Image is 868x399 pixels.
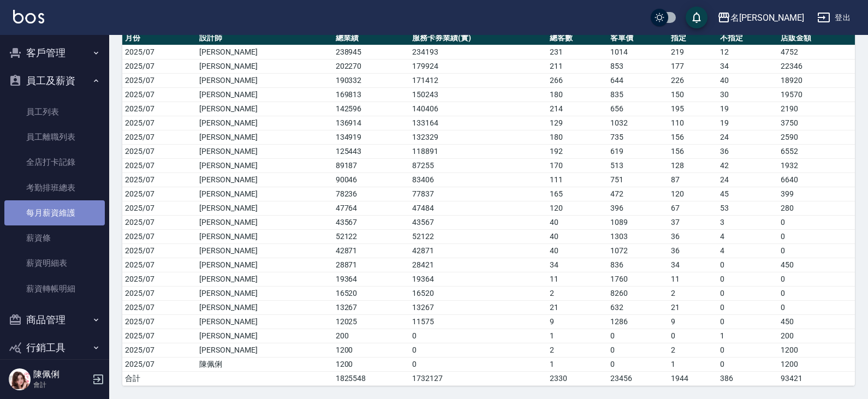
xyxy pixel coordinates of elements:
[333,272,410,286] td: 19364
[333,31,410,45] th: 總業績
[608,314,668,329] td: 1286
[778,272,855,286] td: 0
[608,329,668,343] td: 0
[608,286,668,300] td: 8260
[778,172,855,187] td: 6640
[778,73,855,87] td: 18920
[4,276,105,301] a: 薪資轉帳明細
[409,45,547,59] td: 234193
[717,59,778,73] td: 34
[778,144,855,158] td: 6552
[717,300,778,314] td: 0
[717,258,778,272] td: 0
[778,371,855,385] td: 93421
[547,31,608,45] th: 總客數
[122,172,197,187] td: 2025/07
[778,130,855,144] td: 2590
[778,300,855,314] td: 0
[409,158,547,172] td: 87255
[197,243,332,258] td: [PERSON_NAME]
[122,286,197,300] td: 2025/07
[717,371,778,385] td: 386
[122,357,197,371] td: 2025/07
[409,59,547,73] td: 179924
[608,187,668,201] td: 472
[333,116,410,130] td: 136914
[547,215,608,229] td: 40
[730,11,804,25] div: 名[PERSON_NAME]
[333,45,410,59] td: 238945
[197,229,332,243] td: [PERSON_NAME]
[333,329,410,343] td: 200
[717,243,778,258] td: 4
[547,229,608,243] td: 40
[4,124,105,150] a: 員工離職列表
[333,158,410,172] td: 89187
[197,59,332,73] td: [PERSON_NAME]
[122,215,197,229] td: 2025/07
[197,73,332,87] td: [PERSON_NAME]
[122,73,197,87] td: 2025/07
[717,172,778,187] td: 24
[608,300,668,314] td: 632
[409,102,547,116] td: 140406
[4,99,105,124] a: 員工列表
[668,187,717,201] td: 120
[778,31,855,45] th: 店販金額
[547,314,608,329] td: 9
[778,201,855,215] td: 280
[122,87,197,102] td: 2025/07
[668,215,717,229] td: 37
[717,272,778,286] td: 0
[778,215,855,229] td: 0
[333,59,410,73] td: 202270
[717,215,778,229] td: 3
[668,343,717,357] td: 2
[608,272,668,286] td: 1760
[778,102,855,116] td: 2190
[547,158,608,172] td: 170
[409,215,547,229] td: 43567
[409,314,547,329] td: 11575
[668,286,717,300] td: 2
[608,102,668,116] td: 656
[547,45,608,59] td: 231
[608,158,668,172] td: 513
[409,116,547,130] td: 133164
[668,130,717,144] td: 156
[668,73,717,87] td: 226
[668,329,717,343] td: 0
[4,150,105,175] a: 全店打卡記錄
[813,8,855,28] button: 登出
[197,187,332,201] td: [PERSON_NAME]
[122,144,197,158] td: 2025/07
[409,258,547,272] td: 28421
[608,130,668,144] td: 735
[717,187,778,201] td: 45
[409,87,547,102] td: 150243
[197,357,332,371] td: 陳佩俐
[33,380,89,390] p: 會計
[4,334,105,362] button: 行銷工具
[717,229,778,243] td: 4
[713,7,808,29] button: 名[PERSON_NAME]
[409,343,547,357] td: 0
[547,258,608,272] td: 34
[608,45,668,59] td: 1014
[197,31,332,45] th: 設計師
[778,187,855,201] td: 399
[333,243,410,258] td: 42871
[608,31,668,45] th: 客單價
[547,357,608,371] td: 1
[668,102,717,116] td: 195
[409,243,547,258] td: 42871
[4,175,105,200] a: 考勤排班總表
[717,31,778,45] th: 不指定
[197,116,332,130] td: [PERSON_NAME]
[409,357,547,371] td: 0
[608,59,668,73] td: 853
[608,73,668,87] td: 644
[717,144,778,158] td: 36
[33,369,89,380] h5: 陳佩俐
[4,306,105,334] button: 商品管理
